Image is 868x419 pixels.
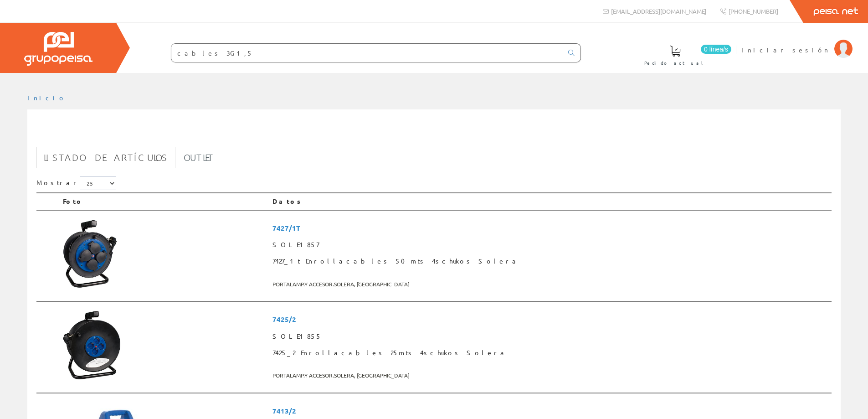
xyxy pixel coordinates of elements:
span: PORTALAMP.Y ACCESOR.SOLERA, [GEOGRAPHIC_DATA] [272,368,828,383]
span: [PHONE_NUMBER] [729,7,778,15]
span: [EMAIL_ADDRESS][DOMAIN_NAME] [611,7,706,15]
span: 7425/2 [272,311,828,328]
label: Mostrar [36,176,116,190]
a: Listado de artículos [36,147,175,168]
span: 7427_1t Enrollacables 50mts 4schukos Solera [272,253,828,269]
span: 7425_2 Enrollacables 25mts 4schukos Solera [272,345,828,361]
img: Foto artículo 7427_1t Enrollacables 50mts 4schukos Solera (118.8x150) [63,220,117,288]
span: Iniciar sesión [741,45,830,54]
a: Outlet [176,147,221,168]
span: 7427/1T [272,220,828,237]
img: Foto artículo 7425_2 Enrollacables 25mts 4schukos Solera (126x150) [63,311,120,379]
th: Foto [59,193,269,210]
a: Inicio [27,93,66,102]
h1: cables 3G1,5 [36,124,832,142]
a: Iniciar sesión [741,38,853,47]
img: Grupo Peisa [24,32,92,66]
input: Buscar ... [171,44,563,62]
span: 0 línea/s [701,45,731,54]
span: SOLE1857 [272,237,828,253]
select: Mostrar [80,176,116,190]
span: SOLE1855 [272,328,828,345]
th: Datos [269,193,832,210]
span: PORTALAMP.Y ACCESOR.SOLERA, [GEOGRAPHIC_DATA] [272,277,828,292]
span: Pedido actual [644,58,706,67]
